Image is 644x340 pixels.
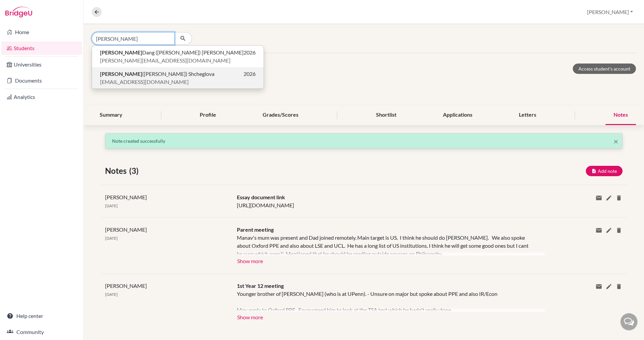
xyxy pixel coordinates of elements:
[244,70,256,78] span: 2026
[232,193,540,209] div: [URL][DOMAIN_NAME]
[237,194,285,200] span: Essay document link
[100,56,231,65] span: [PERSON_NAME][EMAIL_ADDRESS][DOMAIN_NAME]
[100,70,214,78] span: ([PERSON_NAME]) Shcheglova
[92,105,130,125] div: Summary
[586,166,623,176] button: Add note
[1,325,82,339] a: Community
[92,67,264,89] button: [PERSON_NAME]([PERSON_NAME]) Shcheglova2026[EMAIL_ADDRESS][DOMAIN_NAME]
[237,312,263,322] button: Show more
[112,137,616,144] p: Note created successfully
[100,49,142,55] b: [PERSON_NAME]
[237,234,535,255] div: Manav's mum was present and Dad joined remotely. Main target is US. I think he should do [PERSON_...
[105,292,118,297] span: [DATE]
[105,226,147,233] span: [PERSON_NAME]
[92,46,264,67] button: [PERSON_NAME]Dang ([PERSON_NAME]) [PERSON_NAME]2026[PERSON_NAME][EMAIL_ADDRESS][DOMAIN_NAME]
[100,48,244,56] span: Dang ([PERSON_NAME]) [PERSON_NAME]
[584,6,636,18] button: [PERSON_NAME]
[105,236,118,241] span: [DATE]
[573,64,636,74] a: Access student's account
[105,282,147,289] span: [PERSON_NAME]
[237,290,535,312] div: Younger brother of [PERSON_NAME] (who is at UPenn). - Unsure on major but spoke about PPE and als...
[15,5,29,11] span: Help
[1,74,82,87] a: Documents
[1,90,82,104] a: Analytics
[237,255,263,265] button: Show more
[1,25,82,39] a: Home
[105,203,118,208] span: [DATE]
[368,105,404,125] div: Shortlist
[1,309,82,323] a: Help center
[255,105,306,125] div: Grades/Scores
[614,137,618,145] button: Close
[511,105,544,125] div: Letters
[5,7,32,17] img: Bridge-U
[237,226,274,233] span: Parent meeting
[105,194,147,200] span: [PERSON_NAME]
[105,165,129,177] span: Notes
[606,105,636,125] div: Notes
[237,282,284,289] span: 1st Year 12 meeting
[435,105,480,125] div: Applications
[614,136,618,146] span: ×
[1,41,82,55] a: Students
[1,58,82,71] a: Universities
[129,165,141,177] span: (3)
[100,71,142,77] b: [PERSON_NAME]
[244,48,256,56] span: 2026
[192,105,224,125] div: Profile
[100,78,189,86] span: [EMAIL_ADDRESS][DOMAIN_NAME]
[92,32,175,45] input: Find student by name...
